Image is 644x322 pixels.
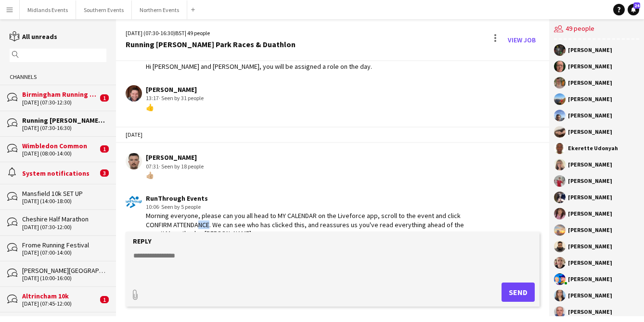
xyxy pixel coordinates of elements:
div: [PERSON_NAME] [568,227,612,233]
div: Ekerette Udonyah [568,145,618,151]
div: [PERSON_NAME] [568,64,612,69]
div: [PERSON_NAME] [568,162,612,167]
div: [PERSON_NAME] [568,211,612,217]
div: RunThrough Events [146,194,472,203]
span: BST [175,29,185,37]
div: 07:31 [146,162,204,171]
span: 24 [633,2,640,9]
div: [PERSON_NAME] [146,153,204,162]
div: [DATE] (10:00-16:00) [22,275,106,282]
div: [PERSON_NAME] [146,85,204,94]
div: Birmingham Running Festival [22,90,98,99]
div: [PERSON_NAME] [568,80,612,86]
span: 1 [100,94,109,102]
div: [PERSON_NAME] [568,178,612,184]
span: 1 [100,296,109,303]
div: 👍🏼 [146,171,204,180]
label: Reply [133,237,152,245]
div: [PERSON_NAME] [568,293,612,298]
button: Midlands Events [20,0,76,19]
div: [DATE] (14:00-18:00) [22,198,106,205]
div: [PERSON_NAME] [568,244,612,249]
a: View Job [504,32,540,48]
div: [DATE] (07:00-14:00) [22,249,106,256]
div: [DATE] (08:00-14:00) [22,150,98,157]
div: [PERSON_NAME] [568,129,612,135]
a: 24 [628,4,639,15]
div: Morning everyone, please can you all head to MY CALENDAR on the Liveforce app, scroll to the even... [146,211,472,238]
div: [PERSON_NAME] [568,113,612,118]
div: [PERSON_NAME] [568,276,612,282]
div: Hi [PERSON_NAME] and [PERSON_NAME], you will be assigned a role on the day. [146,62,372,71]
div: [DATE] (07:30-16:30) [22,125,106,131]
div: [PERSON_NAME][GEOGRAPHIC_DATA] Set Up [22,266,106,275]
div: [DATE] (07:30-16:30) | 49 people [126,29,296,38]
div: 49 people [554,19,639,39]
div: Altrincham 10k [22,292,98,300]
span: 3 [100,169,109,177]
span: · Seen by 18 people [159,163,204,170]
div: 13:17 [146,94,204,103]
div: Running [PERSON_NAME] Park Races & Duathlon [22,116,106,125]
div: [PERSON_NAME] [568,309,612,315]
div: Wimbledon Common [22,142,98,150]
button: Send [502,283,535,302]
div: [PERSON_NAME] [568,96,612,102]
div: [PERSON_NAME] [568,47,612,53]
span: · Seen by 5 people [159,203,201,210]
div: [PERSON_NAME] [568,260,612,266]
div: Cheshire Half Marathon [22,215,106,223]
div: System notifications [22,169,98,178]
span: · Seen by 31 people [159,94,204,102]
div: [PERSON_NAME] [568,194,612,200]
div: Running [PERSON_NAME] Park Races & Duathlon [126,40,296,49]
div: Frome Running Festival [22,241,106,249]
button: Southern Events [76,0,132,19]
div: [DATE] (07:45-12:00) [22,300,98,307]
div: 10:06 [146,203,472,211]
div: [DATE] [116,127,549,143]
a: All unreads [10,32,57,41]
div: 👍 [146,103,204,112]
div: [DATE] (07:30-12:00) [22,224,106,231]
button: Northern Events [132,0,187,19]
span: 1 [100,145,109,153]
div: Mansfield 10k SET UP [22,189,106,198]
div: [DATE] (07:30-12:30) [22,99,98,106]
